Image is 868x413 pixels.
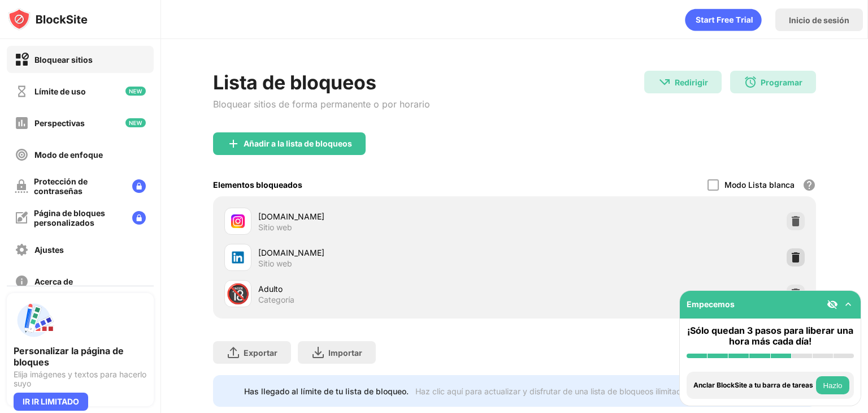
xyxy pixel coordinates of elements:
img: favicons [231,251,245,264]
font: ¡Sólo quedan 3 pasos para liberar una hora más cada día! [687,325,853,347]
font: Redirigir [675,78,708,87]
div: animación [685,8,762,31]
font: Sitio web [258,222,292,232]
font: [DOMAIN_NAME] [258,248,324,257]
img: eye-not-visible.svg [827,299,838,310]
button: Hazlo [816,376,849,394]
font: Ajustes [34,245,64,255]
font: Lista de bloqueos [213,71,376,94]
img: insights-off.svg [15,116,29,130]
img: password-protection-off.svg [15,179,28,193]
font: Haz clic aquí para actualizar y disfrutar de una lista de bloqueos ilimitada. [415,386,688,396]
img: settings-off.svg [15,243,29,257]
font: Perspectivas [34,118,85,128]
font: Límite de uso [34,87,86,96]
font: [DOMAIN_NAME] [258,212,324,221]
img: new-icon.svg [125,87,146,96]
font: Añadir a la lista de bloqueos [244,139,352,148]
img: time-usage-off.svg [15,84,29,98]
img: omni-setup-toggle.svg [843,299,854,310]
font: Inicio de sesión [789,15,849,25]
font: Modo de enfoque [34,150,103,160]
font: Página de bloques personalizados [34,208,105,227]
font: 🔞 [226,282,250,305]
img: favicons [231,214,245,228]
font: Importar [328,348,362,358]
img: about-off.svg [15,274,29,289]
img: logo-blocksite.svg [8,8,88,31]
img: lock-menu.svg [132,211,146,225]
font: IR IR LIMITADO [23,397,79,406]
font: Elementos bloqueados [213,180,302,190]
img: customize-block-page-off.svg [15,211,28,225]
font: Protección de contraseñas [34,177,88,196]
img: new-icon.svg [125,118,146,127]
font: Acerca de [34,277,73,286]
font: Modo Lista blanca [724,180,795,190]
font: Adulto [258,284,283,294]
font: Anclar BlockSite a tu barra de tareas [693,381,813,389]
font: Has llegado al límite de tu lista de bloqueo. [244,386,409,396]
img: block-on.svg [15,53,29,67]
font: Exportar [244,348,277,358]
font: Categoría [258,295,294,304]
font: Hazlo [823,381,842,390]
font: Programar [761,78,802,87]
img: focus-off.svg [15,148,29,162]
font: Personalizar la página de bloques [14,345,124,368]
font: Bloquear sitios de forma permanente o por horario [213,98,430,110]
font: Empecemos [687,299,735,309]
img: lock-menu.svg [132,179,146,193]
img: push-custom-page.svg [14,300,54,341]
font: Sitio web [258,259,292,268]
font: Bloquear sitios [34,55,93,64]
font: Elija imágenes y textos para hacerlo suyo [14,369,146,388]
